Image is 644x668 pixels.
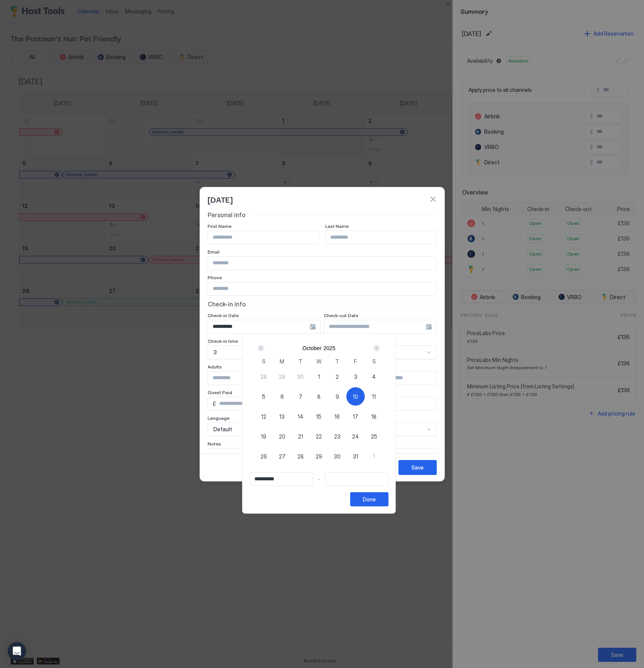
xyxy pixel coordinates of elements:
[346,387,365,406] button: 10
[346,407,365,426] button: 17
[328,427,346,445] button: 23
[261,373,267,381] span: 28
[297,373,304,381] span: 30
[352,432,359,440] span: 24
[372,357,376,365] span: S
[365,367,383,386] button: 4
[291,367,310,386] button: 30
[298,357,302,365] span: T
[310,367,328,386] button: 1
[262,393,265,401] span: 5
[262,357,265,365] span: S
[273,387,291,406] button: 6
[328,407,346,426] button: 16
[316,357,321,365] span: W
[363,495,376,503] div: Done
[354,373,357,381] span: 3
[302,345,321,351] button: October
[279,432,285,440] span: 20
[254,387,273,406] button: 5
[256,344,267,353] button: Prev
[291,407,310,426] button: 14
[328,367,346,386] button: 2
[254,447,273,465] button: 26
[354,357,357,365] span: F
[365,427,383,445] button: 25
[310,447,328,465] button: 29
[353,452,358,460] span: 31
[8,642,26,660] div: Open Intercom Messenger
[298,432,303,440] span: 21
[291,387,310,406] button: 7
[346,447,365,465] button: 31
[254,427,273,445] button: 19
[317,393,321,401] span: 8
[273,407,291,426] button: 13
[291,447,310,465] button: 28
[346,427,365,445] button: 24
[261,413,266,421] span: 12
[365,407,383,426] button: 18
[280,393,284,401] span: 6
[365,387,383,406] button: 11
[365,447,383,465] button: 1
[279,452,285,460] span: 27
[323,345,335,351] button: 2025
[316,432,322,440] span: 22
[310,407,328,426] button: 15
[328,447,346,465] button: 30
[291,427,310,445] button: 21
[254,367,273,386] button: 28
[371,413,377,421] span: 18
[250,473,313,486] input: Input Field
[371,344,381,353] button: Next
[297,452,304,460] span: 28
[371,432,377,440] span: 25
[316,413,321,421] span: 15
[334,452,341,460] span: 30
[372,373,376,381] span: 4
[280,357,284,365] span: M
[346,367,365,386] button: 3
[328,387,346,406] button: 9
[316,452,322,460] span: 29
[273,447,291,465] button: 27
[334,413,340,421] span: 16
[298,413,303,421] span: 14
[318,373,320,381] span: 1
[318,476,320,483] span: -
[261,432,266,440] span: 19
[353,413,358,421] span: 17
[335,357,339,365] span: T
[273,427,291,445] button: 20
[334,432,341,440] span: 23
[279,413,285,421] span: 13
[336,373,339,381] span: 2
[325,473,388,486] input: Input Field
[299,393,302,401] span: 7
[273,367,291,386] button: 29
[310,427,328,445] button: 22
[279,373,285,381] span: 29
[350,492,388,506] button: Done
[310,387,328,406] button: 8
[373,452,375,460] span: 1
[254,407,273,426] button: 12
[336,393,339,401] span: 9
[261,452,267,460] span: 26
[372,393,376,401] span: 11
[353,393,358,401] span: 10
